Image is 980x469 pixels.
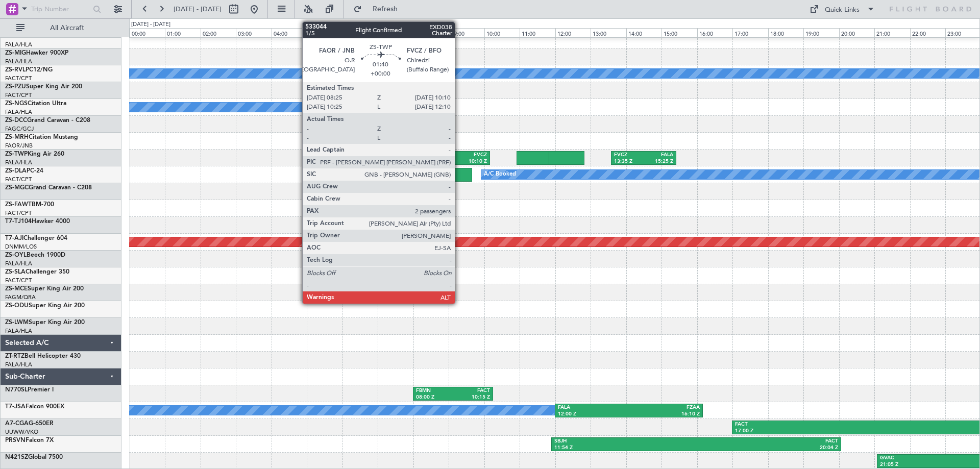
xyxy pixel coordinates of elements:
[874,28,910,37] div: 21:00
[5,269,69,275] a: ZS-SLAChallenger 350
[380,175,405,182] div: 07:00 Z
[5,286,84,292] a: ZS-MCESuper King Air 200
[5,327,32,335] a: FALA/HLA
[5,404,26,410] span: T7-JSA
[459,158,487,165] div: 10:10 Z
[5,437,26,443] span: PRSVN
[378,28,413,37] div: 07:00
[5,117,90,124] a: ZS-DCCGrand Caravan - C208
[431,152,459,159] div: FAOR
[5,209,32,217] a: FACT/CPT
[5,387,28,393] span: N770SL
[5,361,32,368] a: FALA/HLA
[5,428,38,436] a: UUWW/VKO
[5,101,28,107] span: ZS-NGS
[5,176,32,183] a: FACT/CPT
[614,152,644,159] div: FVCZ
[825,5,860,15] div: Quick Links
[880,455,948,462] div: GVAC
[5,454,63,460] a: N421SZGlobal 7500
[5,218,70,225] a: T7-TJ104Hawker 4000
[416,387,453,394] div: FBMN
[5,454,28,460] span: N421SZ
[406,175,431,182] div: 08:35 Z
[5,202,54,208] a: ZS-FAWTBM-700
[380,168,405,176] div: FACT
[591,28,626,37] div: 13:00
[5,134,78,140] a: ZS-MRHCitation Mustang
[5,168,27,174] span: ZS-DLA
[31,2,90,17] input: Trip Number
[644,158,673,165] div: 15:25 Z
[5,286,28,292] span: ZS-MCE
[5,91,32,99] a: FACT/CPT
[5,252,27,258] span: ZS-OYL
[484,28,520,37] div: 10:00
[5,387,54,393] a: N770SLPremier I
[880,461,948,468] div: 21:05 Z
[803,28,839,37] div: 19:00
[5,125,34,133] a: FAGC/GCJ
[459,152,487,159] div: FVCZ
[5,202,28,208] span: ZS-FAW
[804,1,880,17] button: Quick Links
[5,353,81,359] a: ZT-RTZBell Helicopter 430
[342,28,378,37] div: 06:00
[364,6,407,13] span: Refresh
[696,438,838,445] div: FACT
[520,28,555,37] div: 11:00
[416,394,453,401] div: 08:00 Z
[5,134,29,140] span: ZS-MRH
[5,84,82,90] a: ZS-PZUSuper King Air 200
[5,235,67,241] a: T7-AJIChallenger 604
[272,28,307,37] div: 04:00
[696,445,838,452] div: 20:04 Z
[5,218,32,225] span: T7-TJ104
[307,28,342,37] div: 05:00
[5,67,26,73] span: ZS-RVL
[5,142,33,150] a: FAOR/JNB
[11,20,111,36] button: All Aircraft
[732,28,768,37] div: 17:00
[554,438,696,445] div: SBJH
[644,152,673,159] div: FALA
[449,28,484,37] div: 09:00
[5,319,29,326] span: ZS-LWM
[735,428,936,435] div: 17:00 Z
[5,243,37,251] a: DNMM/LOS
[5,117,27,124] span: ZS-DCC
[5,277,32,284] a: FACT/CPT
[349,1,410,17] button: Refresh
[661,28,697,37] div: 15:00
[5,159,32,166] a: FALA/HLA
[5,58,32,65] a: FALA/HLA
[484,167,516,182] div: A/C Booked
[5,421,54,427] a: A7-CGAG-650ER
[5,50,68,56] a: ZS-MIGHawker 900XP
[130,28,165,37] div: 00:00
[5,269,26,275] span: ZS-SLA
[5,252,65,258] a: ZS-OYLBeech 1900D
[406,168,431,176] div: FYLZ
[5,303,85,309] a: ZS-ODUSuper King Air 200
[5,67,53,73] a: ZS-RVLPC12/NG
[558,404,629,411] div: FALA
[5,50,26,56] span: ZS-MIG
[431,158,459,165] div: 08:25 Z
[558,411,629,418] div: 12:00 Z
[5,303,29,309] span: ZS-ODU
[5,260,32,267] a: FALA/HLA
[768,28,803,37] div: 18:00
[910,28,945,37] div: 22:00
[165,28,200,37] div: 01:00
[5,293,36,301] a: FAGM/QRA
[629,411,700,418] div: 16:10 Z
[236,28,271,37] div: 03:00
[5,151,28,157] span: ZS-TWP
[5,41,32,48] a: FALA/HLA
[5,404,64,410] a: T7-JSAFalcon 900EX
[5,101,66,107] a: ZS-NGSCitation Ultra
[5,84,26,90] span: ZS-PZU
[5,108,32,116] a: FALA/HLA
[626,28,661,37] div: 14:00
